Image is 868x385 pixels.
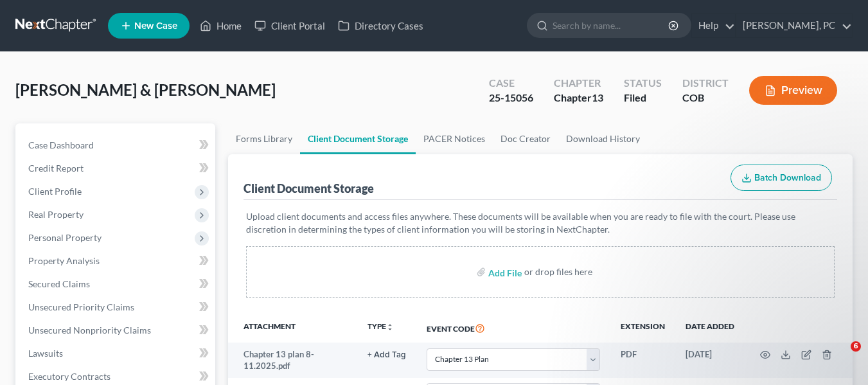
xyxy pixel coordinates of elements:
[493,123,558,154] a: Doc Creator
[416,313,610,343] th: Event Code
[610,313,675,343] th: Extension
[754,172,821,183] span: Batch Download
[416,123,493,154] a: PACER Notices
[624,91,662,105] div: Filed
[731,165,832,192] button: Batch Download
[18,249,215,273] a: Property Analysis
[554,76,603,91] div: Chapter
[851,341,861,352] span: 6
[228,343,357,378] td: Chapter 13 plan 8-11.2025.pdf
[675,343,745,378] td: [DATE]
[332,14,430,37] a: Directory Cases
[28,186,82,197] span: Client Profile
[248,14,332,37] a: Client Portal
[28,163,84,174] span: Credit Report
[28,232,102,243] span: Personal Property
[246,210,835,236] p: Upload client documents and access files anywhere. These documents will be available when you are...
[489,91,533,105] div: 25-15056
[368,351,406,359] button: + Add Tag
[28,301,134,312] span: Unsecured Priority Claims
[682,91,729,105] div: COB
[244,181,374,196] div: Client Document Storage
[15,80,276,99] span: [PERSON_NAME] & [PERSON_NAME]
[682,76,729,91] div: District
[736,14,852,37] a: [PERSON_NAME], PC
[28,139,94,150] span: Case Dashboard
[624,76,662,91] div: Status
[749,76,837,105] button: Preview
[18,296,215,319] a: Unsecured Priority Claims
[368,348,406,361] a: + Add Tag
[228,123,300,154] a: Forms Library
[28,255,100,266] span: Property Analysis
[28,325,151,336] span: Unsecured Nonpriority Claims
[824,341,855,372] iframe: Intercom live chat
[28,371,111,382] span: Executory Contracts
[28,278,90,289] span: Secured Claims
[524,265,592,278] div: or drop files here
[558,123,648,154] a: Download History
[554,91,603,105] div: Chapter
[592,91,603,103] span: 13
[28,209,84,220] span: Real Property
[610,343,675,378] td: PDF
[18,342,215,365] a: Lawsuits
[692,14,735,37] a: Help
[193,14,248,37] a: Home
[18,319,215,342] a: Unsecured Nonpriority Claims
[300,123,416,154] a: Client Document Storage
[134,21,177,31] span: New Case
[553,13,670,37] input: Search by name...
[18,134,215,157] a: Case Dashboard
[228,313,357,343] th: Attachment
[18,273,215,296] a: Secured Claims
[28,348,63,359] span: Lawsuits
[368,323,394,331] button: TYPEunfold_more
[489,76,533,91] div: Case
[18,157,215,180] a: Credit Report
[386,323,394,331] i: unfold_more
